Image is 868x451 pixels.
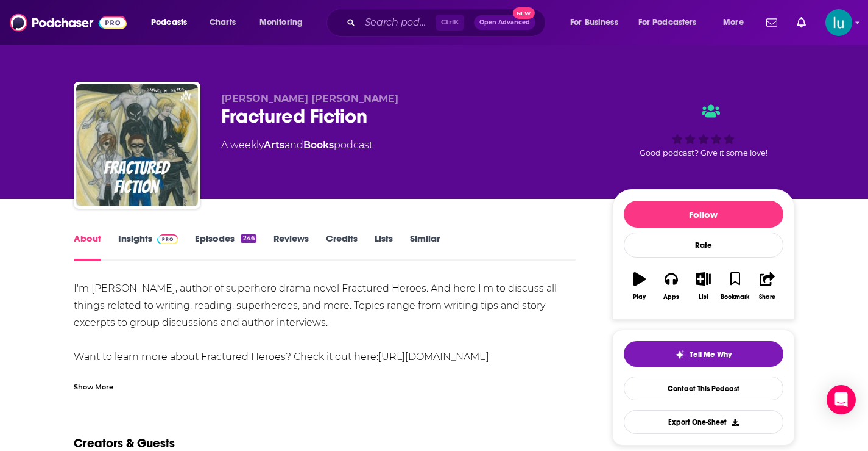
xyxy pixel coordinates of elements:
div: List [699,294,708,301]
a: Reviews [273,233,309,261]
span: Monitoring [259,14,303,31]
span: Podcasts [151,14,187,31]
span: and [284,139,303,151]
span: Open Advanced [479,20,530,26]
span: More [723,14,744,31]
img: tell me why sparkle [675,350,685,359]
span: Charts [210,14,236,31]
a: Credits [326,233,358,261]
button: open menu [562,13,633,32]
button: Show profile menu [825,9,852,36]
a: Charts [202,13,243,32]
a: [URL][DOMAIN_NAME] [378,351,489,363]
div: Good podcast? Give it some love! [612,93,795,168]
div: Open Intercom Messenger [827,385,856,414]
button: List [687,264,719,308]
button: Follow [624,201,783,228]
button: Open AdvancedNew [474,15,535,30]
div: Play [633,294,646,301]
a: Arts [264,139,284,151]
div: 246 [241,234,256,243]
button: open menu [251,13,319,32]
button: Share [751,264,783,308]
button: open menu [143,13,203,32]
div: A weekly podcast [221,138,373,153]
a: Lists [375,233,393,261]
a: About [74,233,101,261]
div: Bookmark [721,294,749,301]
span: Logged in as lusodano [825,9,852,36]
span: New [513,7,535,19]
a: InsightsPodchaser Pro [118,233,178,261]
a: Show notifications dropdown [761,12,782,33]
div: Share [759,294,775,301]
h2: Creators & Guests [74,436,175,451]
button: open menu [715,13,759,32]
button: Apps [655,264,687,308]
span: For Business [570,14,618,31]
img: User Profile [825,9,852,36]
button: tell me why sparkleTell Me Why [624,341,783,367]
button: Bookmark [719,264,751,308]
div: Search podcasts, credits, & more... [338,9,557,37]
span: [PERSON_NAME] [PERSON_NAME] [221,93,398,104]
img: Fractured Fiction [76,84,198,206]
a: Contact This Podcast [624,377,783,400]
div: Apps [663,294,679,301]
span: Tell Me Why [690,350,732,359]
span: Ctrl K [436,15,464,31]
button: Export One-Sheet [624,410,783,434]
a: Similar [410,233,440,261]
button: open menu [630,13,715,32]
span: Good podcast? Give it some love! [640,148,767,157]
a: Books [303,139,334,151]
a: Episodes246 [195,233,256,261]
img: Podchaser - Follow, Share and Rate Podcasts [10,11,127,34]
span: For Podcasters [638,14,697,31]
input: Search podcasts, credits, & more... [360,13,436,32]
a: Show notifications dropdown [792,12,811,33]
button: Play [624,264,655,308]
div: I'm [PERSON_NAME], author of superhero drama novel Fractured Heroes. And here I'm to discuss all ... [74,280,576,366]
div: Rate [624,233,783,258]
img: Podchaser Pro [157,234,178,244]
